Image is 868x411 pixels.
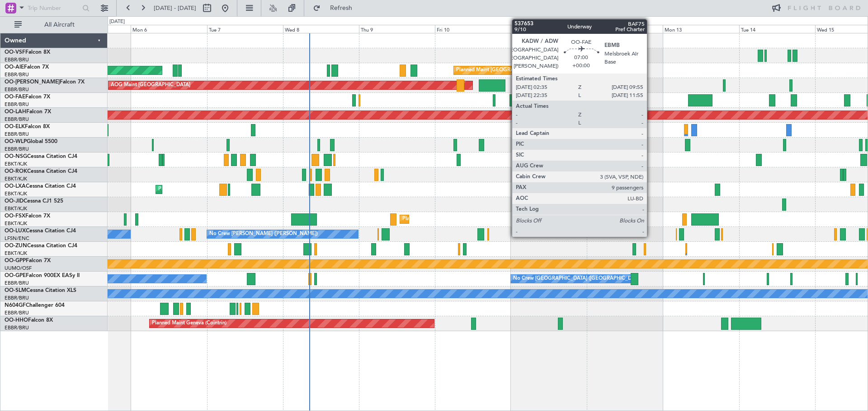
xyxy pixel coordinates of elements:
[5,288,76,293] a: OO-SLMCessna Citation XLS
[5,139,57,144] a: OO-WLPGlobal 5500
[154,4,196,12] span: [DATE] - [DATE]
[5,265,32,272] a: UUMO/OSF
[5,86,29,93] a: EBBR/BRU
[158,183,264,196] div: Planned Maint Kortrijk-[GEOGRAPHIC_DATA]
[209,227,318,241] div: No Crew [PERSON_NAME] ([PERSON_NAME])
[5,154,77,159] a: OO-NSGCessna Citation CJ4
[5,288,26,293] span: OO-SLM
[435,25,511,33] div: Fri 10
[5,94,50,100] a: OO-FAEFalcon 7X
[5,131,29,138] a: EBBR/BRU
[5,228,76,234] a: OO-LUXCessna Citation CJ4
[5,280,29,286] a: EBBR/BRU
[5,258,51,263] a: OO-GPPFalcon 7X
[5,175,27,182] a: EBKT/KJK
[663,25,739,33] div: Mon 13
[109,18,125,26] div: [DATE]
[10,18,98,32] button: All Aircraft
[5,184,76,189] a: OO-LXACessna Citation CJ4
[5,303,26,308] span: N604GF
[5,50,25,55] span: OO-VSF
[5,318,53,323] a: OO-HHOFalcon 8X
[5,146,29,152] a: EBBR/BRU
[5,65,49,70] a: OO-AIEFalcon 7X
[739,25,815,33] div: Tue 14
[24,22,95,28] span: All Aircraft
[5,50,50,55] a: OO-VSFFalcon 8X
[5,109,26,115] span: OO-LAH
[5,161,27,167] a: EBKT/KJK
[587,25,663,33] div: Sun 12
[359,25,435,33] div: Thu 9
[5,295,29,301] a: EBBR/BRU
[5,79,85,85] a: OO-[PERSON_NAME]Falcon 7X
[5,205,27,212] a: EBKT/KJK
[5,139,27,144] span: OO-WLP
[322,5,360,11] span: Refresh
[402,212,508,226] div: Planned Maint Kortrijk-[GEOGRAPHIC_DATA]
[5,71,29,78] a: EBBR/BRU
[5,169,27,174] span: OO-ROK
[5,79,60,85] span: OO-[PERSON_NAME]
[28,1,80,15] input: Trip Number
[5,220,27,227] a: EBKT/KJK
[5,303,65,308] a: N604GFChallenger 604
[5,243,77,249] a: OO-ZUNCessna Citation CJ4
[207,25,283,33] div: Tue 7
[309,1,363,15] button: Refresh
[5,318,28,323] span: OO-HHO
[111,79,190,92] div: AOG Maint [GEOGRAPHIC_DATA]
[5,154,27,159] span: OO-NSG
[283,25,359,33] div: Wed 8
[513,272,665,286] div: No Crew [GEOGRAPHIC_DATA] ([GEOGRAPHIC_DATA] National)
[640,93,719,107] div: Planned Maint Melsbroek Air Base
[5,65,24,70] span: OO-AIE
[5,273,80,278] a: OO-GPEFalcon 900EX EASy II
[5,199,63,204] a: OO-JIDCessna CJ1 525
[5,56,29,63] a: EBBR/BRU
[5,273,26,278] span: OO-GPE
[5,116,29,123] a: EBBR/BRU
[5,190,27,197] a: EBKT/KJK
[456,64,599,77] div: Planned Maint [GEOGRAPHIC_DATA] ([GEOGRAPHIC_DATA])
[511,25,587,33] div: Sat 11
[5,184,26,189] span: OO-LXA
[5,235,29,242] a: LFSN/ENC
[5,250,27,257] a: EBKT/KJK
[5,101,29,108] a: EBBR/BRU
[131,25,207,33] div: Mon 6
[5,124,50,129] a: OO-ELKFalcon 8X
[5,228,26,234] span: OO-LUX
[5,258,26,263] span: OO-GPP
[5,213,50,219] a: OO-FSXFalcon 7X
[152,317,226,330] div: Planned Maint Geneva (Cointrin)
[5,324,29,331] a: EBBR/BRU
[5,94,25,100] span: OO-FAE
[5,213,25,219] span: OO-FSX
[5,309,29,316] a: EBBR/BRU
[5,169,77,174] a: OO-ROKCessna Citation CJ4
[5,199,24,204] span: OO-JID
[5,243,27,249] span: OO-ZUN
[5,124,25,129] span: OO-ELK
[5,109,51,115] a: OO-LAHFalcon 7X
